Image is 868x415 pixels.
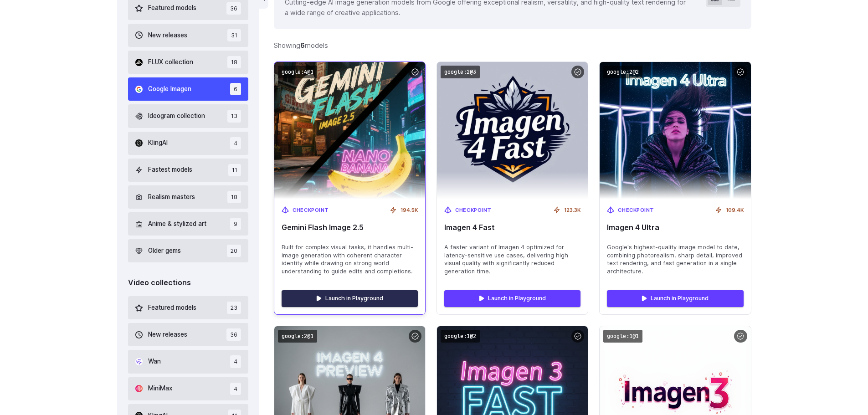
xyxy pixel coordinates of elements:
span: Checkpoint [618,206,654,215]
div: Video collections [128,277,249,289]
span: Google's highest-quality image model to date, combining photorealism, sharp detail, improved text... [607,243,743,276]
span: New releases [148,31,187,41]
span: FLUX collection [148,57,193,67]
span: Anime & stylized art [148,219,206,229]
span: Featured models [148,3,196,13]
span: 31 [227,29,241,41]
strong: 6 [300,41,305,49]
span: Imagen 4 Ultra [607,223,743,232]
code: google:2@1 [278,330,317,343]
button: Google Imagen 6 [128,77,249,101]
span: 6 [230,83,241,95]
span: Realism masters [148,192,195,202]
span: A faster variant of Imagen 4 optimized for latency-sensitive use cases, delivering high visual qu... [444,243,580,276]
button: KlingAI 4 [128,132,249,155]
span: 36 [226,328,241,341]
button: Anime & stylized art 9 [128,212,249,236]
button: Featured models 23 [128,296,249,319]
span: Google Imagen [148,84,191,94]
button: FLUX collection 18 [128,51,249,74]
span: Imagen 4 Fast [444,223,580,232]
span: 36 [226,2,241,15]
code: google:2@2 [603,66,642,79]
span: 4 [230,383,241,395]
code: google:1@1 [603,330,642,343]
button: MiniMax 4 [128,377,249,400]
a: Launch in Playground [444,290,580,307]
span: 194.5K [401,206,418,215]
button: Older gems 20 [128,239,249,262]
span: KlingAI [148,138,168,148]
button: New releases 36 [128,323,249,346]
code: google:1@2 [441,330,480,343]
button: Wan 4 [128,350,249,373]
span: 4 [230,355,241,368]
span: Featured models [148,303,196,313]
span: New releases [148,330,187,340]
div: Showing models [274,40,328,51]
span: Checkpoint [293,206,329,215]
code: google:4@1 [278,66,317,79]
span: 20 [227,245,241,257]
a: Launch in Playground [282,290,418,307]
button: New releases 31 [128,24,249,47]
span: Ideogram collection [148,111,205,121]
span: Wan [148,357,161,367]
span: Fastest models [148,165,192,175]
span: MiniMax [148,384,172,394]
span: 18 [227,56,241,68]
span: 109.4K [726,206,744,215]
button: Realism masters 18 [128,185,249,209]
span: 11 [228,164,241,176]
img: Gemini Flash Image 2.5 [267,55,433,205]
span: 9 [230,218,241,230]
span: Built for complex visual tasks, it handles multi-image generation with coherent character identit... [282,243,418,276]
span: 123.3K [564,206,580,215]
button: Fastest models 11 [128,159,249,182]
span: Older gems [148,246,181,256]
span: 4 [230,137,241,149]
img: Imagen 4 Fast [437,62,588,199]
code: google:2@3 [441,66,480,79]
button: Ideogram collection 13 [128,104,249,128]
span: 23 [227,302,241,314]
a: Launch in Playground [607,290,743,307]
span: 18 [227,191,241,203]
span: 13 [227,110,241,122]
img: Imagen 4 Ultra [600,62,750,199]
span: Checkpoint [455,206,492,215]
span: Gemini Flash Image 2.5 [282,223,418,232]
